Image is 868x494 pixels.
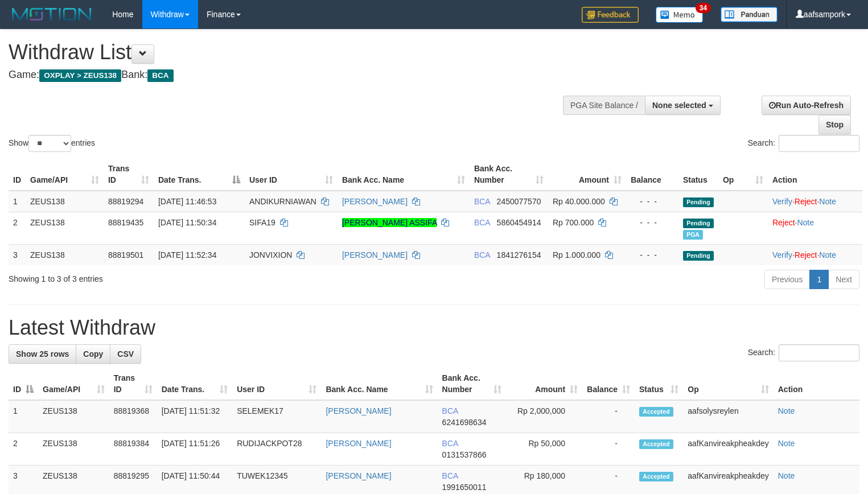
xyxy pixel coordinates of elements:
[342,250,408,260] a: [PERSON_NAME]
[683,230,703,240] span: Marked by aafsolysreylen
[232,368,321,400] th: User ID: activate to sort column ascending
[683,251,714,261] span: Pending
[652,101,706,110] span: None selected
[795,250,817,260] a: Reject
[639,472,673,481] span: Accepted
[321,368,437,400] th: Bank Acc. Name: activate to sort column ascending
[9,368,38,400] th: ID: activate to sort column descending
[249,218,275,227] span: SIFA19
[795,197,817,206] a: Reject
[245,158,338,191] th: User ID: activate to sort column ascending
[470,158,548,191] th: Bank Acc. Number: activate to sort column ascending
[553,197,605,206] span: Rp 40.000.000
[9,316,859,339] h1: Latest Withdraw
[442,483,487,492] span: Copy 1991650011 to clipboard
[232,433,321,466] td: RUDIJACKPOT28
[778,471,795,480] a: Note
[232,400,321,433] td: SELEMEK17
[249,197,316,206] span: ANDIKURNIAWAN
[117,349,134,359] span: CSV
[9,191,26,212] td: 1
[157,368,232,400] th: Date Trans.: activate to sort column ascending
[249,250,292,260] span: JONVIXION
[442,471,458,480] span: BCA
[442,450,487,459] span: Copy 0131537866 to clipboard
[9,433,38,466] td: 2
[768,191,862,212] td: · ·
[778,406,795,415] a: Note
[506,400,582,433] td: Rp 2,000,000
[768,244,862,265] td: · ·
[631,249,674,261] div: - - -
[582,433,635,466] td: -
[9,69,567,81] h4: Game: Bank:
[326,471,391,480] a: [PERSON_NAME]
[683,219,714,228] span: Pending
[16,349,69,359] span: Show 25 rows
[772,250,792,260] a: Verify
[774,368,859,400] th: Action
[563,96,645,115] div: PGA Site Balance /
[158,197,216,206] span: [DATE] 11:46:53
[696,3,711,13] span: 34
[26,191,104,212] td: ZEUS138
[38,433,109,466] td: ZEUS138
[506,368,582,400] th: Amount: activate to sort column ascending
[768,158,862,191] th: Action
[626,158,678,191] th: Balance
[157,433,232,466] td: [DATE] 11:51:26
[683,400,773,433] td: aafsolysreylen
[548,158,626,191] th: Amount: activate to sort column ascending
[76,344,110,364] a: Copy
[9,41,567,64] h1: Withdraw List
[474,250,490,260] span: BCA
[553,218,594,227] span: Rp 700.000
[772,197,792,206] a: Verify
[819,250,836,260] a: Note
[326,439,391,448] a: [PERSON_NAME]
[108,197,143,206] span: 88819294
[506,433,582,466] td: Rp 50,000
[639,439,673,449] span: Accepted
[9,212,26,244] td: 2
[497,197,541,206] span: Copy 2450077570 to clipboard
[631,217,674,228] div: - - -
[147,69,173,82] span: BCA
[631,196,674,207] div: - - -
[338,158,470,191] th: Bank Acc. Name: activate to sort column ascending
[110,344,141,364] a: CSV
[9,135,95,152] label: Show entries
[639,407,673,417] span: Accepted
[342,197,408,206] a: [PERSON_NAME]
[678,158,718,191] th: Status
[553,250,600,260] span: Rp 1.000.000
[768,212,862,244] td: ·
[779,135,859,152] input: Search:
[9,400,38,433] td: 1
[635,368,683,400] th: Status: activate to sort column ascending
[779,344,859,361] input: Search:
[39,69,121,82] span: OXPLAY > ZEUS138
[582,7,639,23] img: Feedback.jpg
[656,7,704,23] img: Button%20Memo.svg
[721,7,778,22] img: panduan.png
[718,158,768,191] th: Op: activate to sort column ascending
[683,433,773,466] td: aafKanvireakpheakdey
[748,135,859,152] label: Search:
[778,439,795,448] a: Note
[158,218,216,227] span: [DATE] 11:50:34
[772,218,795,227] a: Reject
[442,406,458,415] span: BCA
[818,115,851,134] a: Stop
[497,250,541,260] span: Copy 1841276154 to clipboard
[9,344,76,364] a: Show 25 rows
[683,368,773,400] th: Op: activate to sort column ascending
[582,400,635,433] td: -
[438,368,507,400] th: Bank Acc. Number: activate to sort column ascending
[9,269,353,285] div: Showing 1 to 3 of 3 entries
[26,158,104,191] th: Game/API: activate to sort column ascending
[645,96,721,115] button: None selected
[83,349,103,359] span: Copy
[109,433,157,466] td: 88819384
[26,212,104,244] td: ZEUS138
